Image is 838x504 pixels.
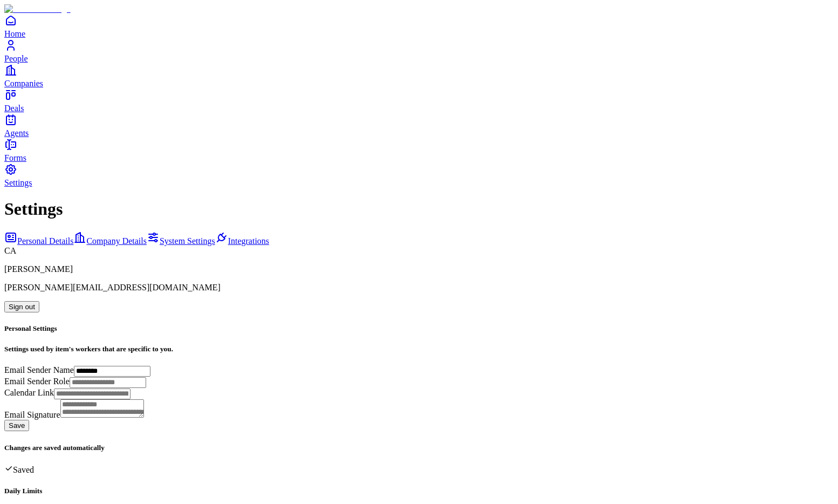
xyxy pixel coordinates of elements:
[4,283,834,292] p: [PERSON_NAME][EMAIL_ADDRESS][DOMAIN_NAME]
[4,14,834,38] a: Home
[4,138,834,162] a: Forms
[4,54,28,63] span: People
[4,264,834,274] p: [PERSON_NAME]
[4,365,74,374] label: Email Sender Name
[4,420,29,431] button: Save
[4,345,834,353] h5: Settings used by item's workers that are specific to you.
[4,104,24,113] span: Deals
[4,377,70,386] label: Email Sender Role
[4,128,29,138] span: Agents
[4,487,834,495] h5: Daily Limits
[4,39,834,63] a: People
[4,464,834,475] div: Saved
[4,113,834,138] a: Agents
[17,236,73,246] span: Personal Details
[215,236,269,246] a: Integrations
[4,88,834,113] a: Deals
[4,153,26,162] span: Forms
[4,199,834,219] h1: Settings
[4,324,834,333] h5: Personal Settings
[4,79,43,88] span: Companies
[4,64,834,88] a: Companies
[4,178,32,187] span: Settings
[4,444,834,452] h5: Changes are saved automatically
[86,236,147,246] span: Company Details
[4,236,73,246] a: Personal Details
[4,301,39,312] button: Sign out
[4,4,71,14] img: Item Brain Logo
[147,236,215,246] a: System Settings
[4,163,834,187] a: Settings
[228,236,269,246] span: Integrations
[160,236,215,246] span: System Settings
[73,236,147,246] a: Company Details
[4,388,54,397] label: Calendar Link
[4,246,834,256] div: CA
[4,29,25,38] span: Home
[4,410,60,419] label: Email Signature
